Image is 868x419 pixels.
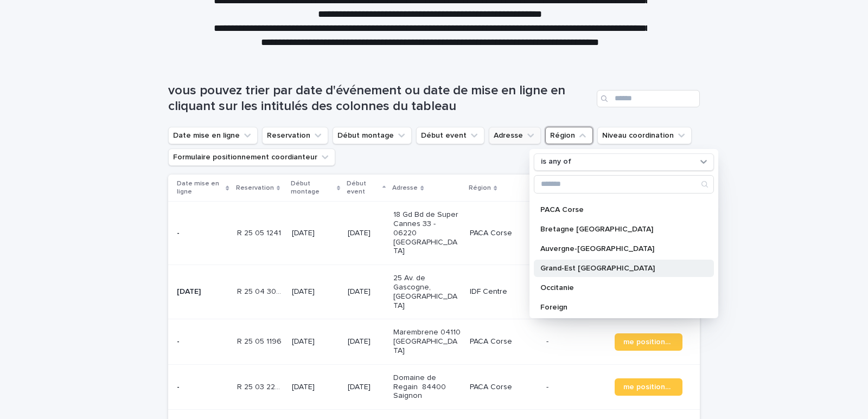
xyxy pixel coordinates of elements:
[177,229,228,238] p: -
[489,127,541,144] button: Adresse
[177,287,228,296] p: [DATE]
[540,304,697,311] p: Foreign
[540,225,697,233] p: Bretagne [GEOGRAPHIC_DATA]
[470,337,538,346] p: PACA Corse
[348,383,385,392] p: [DATE]
[168,265,700,319] tr: [DATE]R 25 04 3097R 25 04 3097 [DATE][DATE]25 Av. de Gascogne, [GEOGRAPHIC_DATA]IDF Centre-me pos...
[177,337,228,346] p: -
[597,127,692,144] button: Niveau coordination
[393,210,461,256] p: 18 Gd Bd de Super Cannes 33 - 06220 [GEOGRAPHIC_DATA]
[393,373,461,401] p: Domaine de Regain 84400 Saignon
[292,383,339,392] p: [DATE]
[236,182,274,194] p: Reservation
[470,287,538,296] p: IDF Centre
[262,127,328,144] button: Reservation
[540,206,697,214] p: PACA Corse
[540,245,697,253] p: Auvergne-[GEOGRAPHIC_DATA]
[392,182,418,194] p: Adresse
[237,285,285,296] p: R 25 04 3097
[292,337,339,346] p: [DATE]
[546,337,606,346] p: -
[545,127,593,144] button: Région
[597,90,700,107] input: Search
[333,127,412,144] button: Début montage
[348,287,385,296] p: [DATE]
[541,157,571,166] p: is any of
[393,328,461,355] p: Marembrene 04110 [GEOGRAPHIC_DATA]
[291,178,334,198] p: Début montage
[348,229,385,238] p: [DATE]
[348,337,385,346] p: [DATE]
[469,182,491,194] p: Région
[177,383,228,392] p: -
[615,333,682,351] a: me positionner
[534,175,714,194] div: Search
[623,383,674,391] span: me positionner
[168,127,258,144] button: Date mise en ligne
[470,383,538,392] p: PACA Corse
[470,229,538,238] p: PACA Corse
[534,176,713,193] input: Search
[168,364,700,409] tr: -R 25 03 2222R 25 03 2222 [DATE][DATE]Domaine de Regain 84400 SaignonPACA Corse-me positionner
[393,274,461,310] p: 25 Av. de Gascogne, [GEOGRAPHIC_DATA]
[237,335,284,346] p: R 25 05 1196
[237,227,283,238] p: R 25 05 1241
[540,284,697,292] p: Occitanie
[546,383,606,392] p: -
[347,178,380,198] p: Début event
[623,338,674,346] span: me positionner
[168,202,700,265] tr: -R 25 05 1241R 25 05 1241 [DATE][DATE]18 Gd Bd de Super Cannes 33 - 06220 [GEOGRAPHIC_DATA]PACA C...
[168,319,700,364] tr: -R 25 05 1196R 25 05 1196 [DATE][DATE]Marembrene 04110 [GEOGRAPHIC_DATA]PACA Corse-me positionner
[292,229,339,238] p: [DATE]
[177,178,223,198] p: Date mise en ligne
[292,287,339,296] p: [DATE]
[416,127,484,144] button: Début event
[615,378,682,396] a: me positionner
[237,381,285,392] p: R 25 03 2222
[168,149,335,166] button: Formulaire positionnement coordianteur
[540,265,697,272] p: Grand-Est [GEOGRAPHIC_DATA]
[168,83,592,114] h1: vous pouvez trier par date d'événement ou date de mise en ligne en cliquant sur les intitulés des...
